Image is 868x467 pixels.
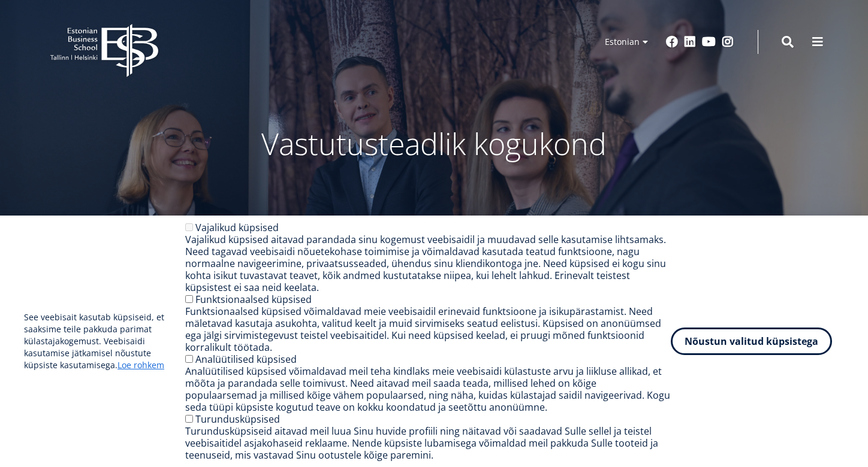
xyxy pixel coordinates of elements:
[116,126,752,162] p: Vastutusteadlik kogukond
[671,327,832,355] button: Nõustun valitud küpsistega
[195,293,312,306] label: Funktsionaalsed küpsised
[195,221,279,234] label: Vajalikud küpsised
[702,36,716,48] a: Youtube
[722,36,734,48] a: Instagram
[24,311,185,371] p: See veebisait kasutab küpsiseid, et saaksime teile pakkuda parimat külastajakogemust. Veebisaidi ...
[185,365,671,413] div: Analüütilised küpsised võimaldavad meil teha kindlaks meie veebisaidi külastuste arvu ja liikluse...
[195,413,280,426] label: Turundusküpsised
[185,233,671,293] div: Vajalikud küpsised aitavad parandada sinu kogemust veebisaidil ja muudavad selle kasutamise lihts...
[195,353,297,366] label: Analüütilised küpsised
[117,359,164,371] a: Loe rohkem
[185,305,671,353] div: Funktsionaalsed küpsised võimaldavad meie veebisaidil erinevaid funktsioone ja isikupärastamist. ...
[684,36,696,48] a: Linkedin
[185,425,671,461] div: Turundusküpsiseid aitavad meil luua Sinu huvide profiili ning näitavad või saadavad Sulle sellel ...
[666,36,678,48] a: Facebook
